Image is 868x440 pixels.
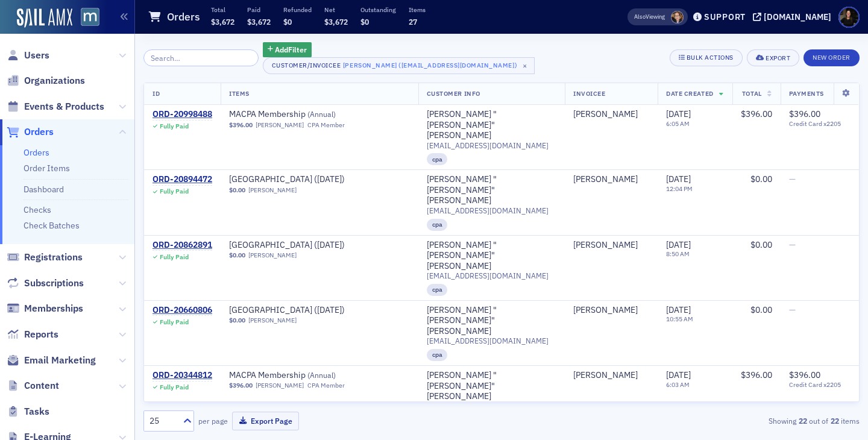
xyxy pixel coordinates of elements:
[427,219,448,231] div: cpa
[634,13,646,20] div: Also
[153,174,212,185] a: ORD-20894472
[211,17,234,27] span: $3,672
[838,7,860,28] span: Profile
[307,370,336,380] span: ( Annual )
[24,251,83,264] span: Registrations
[283,17,292,27] span: $0
[247,17,271,27] span: $3,672
[275,44,307,55] span: Add Filter
[427,206,549,215] span: [EMAIL_ADDRESS][DOMAIN_NAME]
[24,125,54,139] span: Orders
[789,239,796,250] span: —
[263,42,312,57] button: AddFilter
[828,415,841,426] strong: 22
[160,253,189,261] div: Fully Paid
[198,415,228,426] label: per page
[573,370,638,381] a: [PERSON_NAME]
[427,174,556,206] a: [PERSON_NAME] "[PERSON_NAME]" [PERSON_NAME]
[229,121,253,129] span: $396.00
[573,174,638,185] a: [PERSON_NAME]
[666,250,690,258] time: 8:50 AM
[153,240,212,251] a: ORD-20862891
[24,379,59,392] span: Content
[427,109,556,141] a: [PERSON_NAME] "[PERSON_NAME]" [PERSON_NAME]
[7,49,49,62] a: Users
[153,305,212,316] a: ORD-20660806
[149,415,176,427] div: 25
[741,108,772,119] span: $396.00
[573,240,638,251] a: [PERSON_NAME]
[272,61,341,69] div: Customer/Invoicee
[81,8,99,27] img: SailAMX
[248,251,297,259] a: [PERSON_NAME]
[666,174,691,184] span: [DATE]
[427,284,448,296] div: cpa
[24,328,58,341] span: Reports
[7,74,85,87] a: Organizations
[7,100,104,113] a: Events & Products
[789,108,820,119] span: $396.00
[804,51,860,62] a: New Order
[360,17,369,27] span: $0
[670,49,743,66] button: Bulk Actions
[307,109,336,119] span: ( Annual )
[666,380,690,389] time: 6:03 AM
[232,412,299,430] button: Export Page
[427,89,480,98] span: Customer Info
[742,89,762,98] span: Total
[666,315,693,323] time: 10:55 AM
[666,119,690,128] time: 6:05 AM
[741,369,772,380] span: $396.00
[747,49,799,66] button: Export
[24,354,96,367] span: Email Marketing
[427,336,549,345] span: [EMAIL_ADDRESS][DOMAIN_NAME]
[229,316,245,324] span: $0.00
[7,328,58,341] a: Reports
[24,277,84,290] span: Subscriptions
[666,304,691,315] span: [DATE]
[427,240,556,272] a: [PERSON_NAME] "[PERSON_NAME]" [PERSON_NAME]
[789,381,851,389] span: Credit Card x2205
[24,220,80,231] a: Check Batches
[24,405,49,418] span: Tasks
[666,369,691,380] span: [DATE]
[427,305,556,337] div: [PERSON_NAME] "[PERSON_NAME]" [PERSON_NAME]
[634,13,665,21] span: Viewing
[766,55,790,61] div: Export
[666,184,693,193] time: 12:04 PM
[17,8,72,28] img: SailAMX
[153,370,212,381] div: ORD-20344812
[427,349,448,361] div: cpa
[24,49,49,62] span: Users
[153,89,160,98] span: ID
[789,304,796,315] span: —
[671,11,684,24] span: Michelle Brown
[666,239,691,250] span: [DATE]
[24,74,85,87] span: Organizations
[764,11,831,22] div: [DOMAIN_NAME]
[666,108,691,119] span: [DATE]
[256,382,304,389] a: [PERSON_NAME]
[666,89,713,98] span: Date Created
[211,5,234,14] p: Total
[409,17,417,27] span: 27
[7,405,49,418] a: Tasks
[229,251,245,259] span: $0.00
[573,109,649,120] span: Jacque Curtin
[750,174,772,184] span: $0.00
[229,370,381,381] a: MACPA Membership (Annual)
[796,415,809,426] strong: 22
[229,240,381,251] span: MACPA Town Hall (March 2025)
[307,382,345,389] div: CPA Member
[7,277,84,290] a: Subscriptions
[324,17,348,27] span: $3,672
[427,153,448,165] div: cpa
